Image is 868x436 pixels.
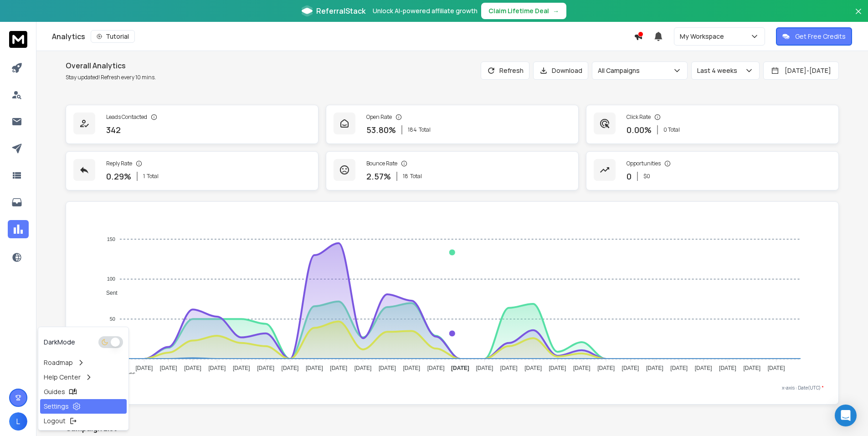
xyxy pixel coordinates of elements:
a: Click Rate0.00%0 Total [586,105,839,144]
tspan: [DATE] [670,365,688,371]
tspan: 50 [110,316,115,322]
a: Leads Contacted342 [66,105,318,144]
a: Bounce Rate2.57%18Total [326,151,579,190]
tspan: [DATE] [451,365,469,371]
tspan: [DATE] [160,365,177,371]
p: My Workspace [680,32,728,41]
p: Guides [44,387,65,396]
h2: Campaign List [66,423,839,434]
p: Reply Rate [106,160,132,167]
tspan: [DATE] [208,365,226,371]
tspan: [DATE] [597,365,615,371]
p: $ 0 [643,173,650,180]
p: 53.80 % [366,123,396,136]
a: Settings [40,399,127,414]
p: 0.29 % [106,170,131,183]
tspan: [DATE] [768,365,785,371]
p: Open Rate [366,113,392,121]
p: 0 Total [663,126,680,133]
button: [DATE]-[DATE] [763,62,839,80]
span: Total [419,126,431,133]
span: → [553,6,559,15]
tspan: [DATE] [744,365,761,371]
p: Bounce Rate [366,160,397,167]
div: Open Intercom Messenger [835,405,857,426]
a: Opportunities0$0 [586,151,839,190]
span: 184 [408,126,417,133]
tspan: [DATE] [622,365,639,371]
p: 0.00 % [627,123,652,136]
span: ReferralStack [316,5,365,16]
tspan: [DATE] [306,365,323,371]
tspan: [DATE] [573,365,591,371]
tspan: [DATE] [549,365,566,371]
tspan: [DATE] [646,365,663,371]
tspan: [DATE] [135,365,153,371]
tspan: [DATE] [403,365,420,371]
p: Download [552,66,582,75]
a: Open Rate53.80%184Total [326,105,579,144]
p: Logout [44,416,66,426]
button: Claim Lifetime Deal→ [481,3,566,19]
button: Download [533,62,588,80]
tspan: [DATE] [500,365,518,371]
tspan: 100 [107,276,115,282]
tspan: [DATE] [427,365,445,371]
tspan: [DATE] [524,365,542,371]
p: Refresh [499,66,524,75]
p: Roadmap [44,358,73,367]
p: 2.57 % [366,170,391,183]
tspan: [DATE] [354,365,372,371]
span: Total [410,173,422,180]
button: Close banner [853,5,864,27]
p: Get Free Credits [795,32,846,41]
tspan: [DATE] [282,365,299,371]
p: Help Center [44,373,81,382]
span: Sent [99,290,118,296]
p: 0 [627,170,632,183]
p: Click Rate [627,113,651,121]
a: Help Center [40,370,127,385]
p: Stay updated! Refresh every 10 mins. [66,74,156,81]
button: L [9,412,27,431]
button: Tutorial [91,30,135,43]
tspan: [DATE] [184,365,201,371]
tspan: [DATE] [695,365,712,371]
p: Settings [44,402,69,411]
h1: Overall Analytics [66,60,156,71]
p: All Campaigns [598,66,643,75]
p: x-axis : Date(UTC) [81,385,824,391]
p: Unlock AI-powered affiliate growth [373,6,478,15]
a: Reply Rate0.29%1Total [66,151,318,190]
a: Guides [40,385,127,399]
div: Analytics [52,30,634,43]
tspan: [DATE] [379,365,396,371]
tspan: [DATE] [330,365,347,371]
p: 342 [106,123,121,136]
p: Leads Contacted [106,113,147,121]
p: Opportunities [627,160,661,167]
span: 18 [403,173,408,180]
p: Dark Mode [44,338,75,347]
tspan: [DATE] [233,365,250,371]
a: Roadmap [40,355,127,370]
tspan: [DATE] [476,365,493,371]
span: Total [147,173,159,180]
tspan: [DATE] [257,365,274,371]
button: Get Free Credits [776,27,852,46]
tspan: [DATE] [719,365,736,371]
span: 1 [143,173,145,180]
button: Refresh [481,62,529,80]
p: Last 4 weeks [697,66,741,75]
tspan: 150 [107,236,115,242]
